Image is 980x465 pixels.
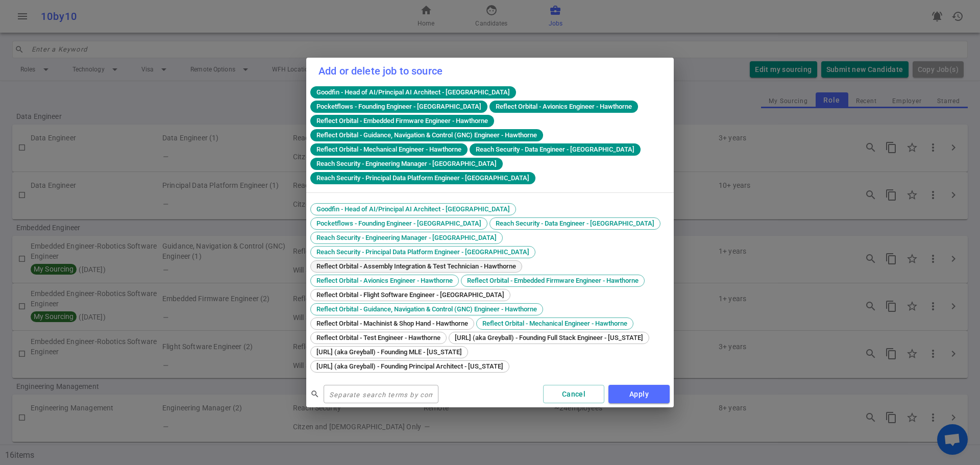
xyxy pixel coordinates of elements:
[313,305,541,313] span: Reflect Orbital - Guidance, Navigation & Control (GNC) Engineer - Hawthorne
[313,219,485,227] span: Pocketflows - Founding Engineer - [GEOGRAPHIC_DATA]
[312,160,501,167] span: Reach Security - Engineering Manager - [GEOGRAPHIC_DATA]
[313,334,444,341] span: Reflect Orbital - Test Engineer - Hawthorne
[313,320,472,327] span: Reflect Orbital - Machinist & Shop Hand - Hawthorne
[306,58,674,84] h2: Add or delete job to source
[313,277,456,284] span: Reflect Orbital - Avionics Engineer - Hawthorne
[313,205,513,213] span: Goodfin - Head of AI/Principal AI Architect - [GEOGRAPHIC_DATA]
[472,145,639,153] span: Reach Security - Data Engineer - [GEOGRAPHIC_DATA]
[313,234,500,241] span: Reach Security - Engineering Manager - [GEOGRAPHIC_DATA]
[492,219,658,227] span: Reach Security - Data Engineer - [GEOGRAPHIC_DATA]
[312,117,492,125] span: Reflect Orbital - Embedded Firmware Engineer - Hawthorne
[313,262,520,270] span: Reflect Orbital - Assembly Integration & Test Technician - Hawthorne
[608,385,670,404] button: Apply
[463,277,642,284] span: Reflect Orbital - Embedded Firmware Engineer - Hawthorne
[543,385,604,404] button: Cancel
[312,88,514,96] span: Goodfin - Head of AI/Principal AI Architect - [GEOGRAPHIC_DATA]
[312,174,533,182] span: Reach Security - Principal Data Platform Engineer - [GEOGRAPHIC_DATA]
[451,334,647,341] span: [URL] (aka Greyball) - Founding Full Stack Engineer - [US_STATE]
[313,248,533,256] span: Reach Security - Principal Data Platform Engineer - [GEOGRAPHIC_DATA]
[312,145,465,153] span: Reflect Orbital - Mechanical Engineer - Hawthorne
[324,386,438,402] input: Separate search terms by comma or space
[479,320,631,327] span: Reflect Orbital - Mechanical Engineer - Hawthorne
[310,389,320,399] span: search
[492,103,636,110] span: Reflect Orbital - Avionics Engineer - Hawthorne
[313,362,507,370] span: [URL] (aka Greyball) - Founding Principal Architect - [US_STATE]
[313,348,465,356] span: [URL] (aka Greyball) - Founding MLE - [US_STATE]
[312,103,485,110] span: Pocketflows - Founding Engineer - [GEOGRAPHIC_DATA]
[312,131,541,139] span: Reflect Orbital - Guidance, Navigation & Control (GNC) Engineer - Hawthorne
[313,291,508,299] span: Reflect Orbital - Flight Software Engineer - [GEOGRAPHIC_DATA]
